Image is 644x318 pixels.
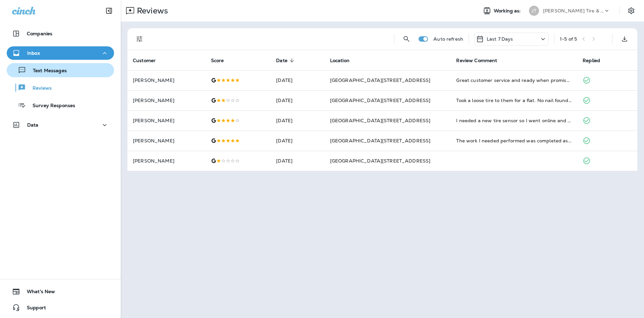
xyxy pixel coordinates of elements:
[7,98,114,112] button: Survey Responses
[276,57,296,63] span: Date
[330,158,431,164] span: [GEOGRAPHIC_DATA][STREET_ADDRESS]
[133,138,200,143] p: [PERSON_NAME]
[330,138,431,144] span: [GEOGRAPHIC_DATA][STREET_ADDRESS]
[583,58,600,63] span: Replied
[211,57,233,63] span: Score
[330,58,350,63] span: Location
[133,158,200,164] p: [PERSON_NAME]
[456,58,497,63] span: Review Comment
[133,57,164,63] span: Customer
[456,117,572,124] div: I needed a new tire sensor so I went online and scheduled an appointment for right after work. Th...
[271,90,324,110] td: [DATE]
[271,110,324,131] td: [DATE]
[400,32,413,46] button: Search Reviews
[26,68,67,74] p: Text Messages
[7,81,114,95] button: Reviews
[20,305,46,313] span: Support
[330,77,431,83] span: [GEOGRAPHIC_DATA][STREET_ADDRESS]
[133,118,200,123] p: [PERSON_NAME]
[456,57,506,63] span: Review Comment
[271,151,324,171] td: [DATE]
[625,5,637,17] button: Settings
[211,58,224,63] span: Score
[7,27,114,40] button: Companies
[7,285,114,298] button: What's New
[456,77,572,84] div: Great customer service and ready when promised
[560,36,577,42] div: 1 - 5 of 5
[26,85,52,92] p: Reviews
[7,46,114,60] button: Inbox
[27,31,52,36] p: Companies
[7,118,114,132] button: Data
[583,57,609,63] span: Replied
[271,70,324,90] td: [DATE]
[330,57,358,63] span: Location
[7,301,114,314] button: Support
[529,6,539,16] div: JT
[20,289,55,297] span: What's New
[618,32,631,46] button: Export as CSV
[330,97,431,103] span: [GEOGRAPHIC_DATA][STREET_ADDRESS]
[7,63,114,77] button: Text Messages
[27,50,40,56] p: Inbox
[456,137,572,144] div: The work I needed performed was completed as quickly as they could and at half the price of the d...
[133,78,200,83] p: [PERSON_NAME]
[134,6,168,16] p: Reviews
[100,4,118,17] button: Collapse Sidebar
[133,32,146,46] button: Filters
[494,8,522,14] span: Working as:
[543,8,603,13] p: [PERSON_NAME] Tire & Auto
[330,118,431,124] span: [GEOGRAPHIC_DATA][STREET_ADDRESS]
[27,122,39,128] p: Data
[487,36,513,42] p: Last 7 Days
[133,58,156,63] span: Customer
[26,103,75,109] p: Survey Responses
[456,97,572,104] div: Took a loose tire to them for a flat. No nail found instead said it was a cracked valve stem. Thi...
[276,58,287,63] span: Date
[271,131,324,151] td: [DATE]
[133,98,200,103] p: [PERSON_NAME]
[433,36,463,42] p: Auto refresh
